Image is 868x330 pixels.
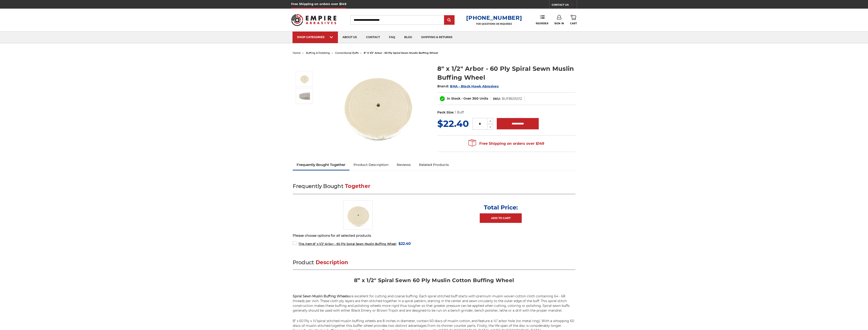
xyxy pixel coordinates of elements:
[450,84,499,88] a: BHA - Black Hawk Abrasives
[493,96,501,101] dt: SKU:
[466,22,522,25] p: FOR QUESTIONS OR INQUIRIES
[293,51,301,54] a: home
[461,96,471,101] span: - Over
[293,160,350,170] a: Frequently Bought Together
[335,51,359,54] a: conventional buffs
[293,233,575,238] p: Please choose options for all selected products
[393,160,415,170] a: Reviews
[437,64,575,82] h1: 8" x 1/2" Arbor - 60 Ply Spiral Sewn Muslin Buffing Wheel
[316,259,348,266] span: Description
[293,277,575,287] h2: 8” x 1/2" Spiral Sewn 60 Ply Muslin Cotton Buffing Wheel
[570,15,577,25] a: Cart
[502,96,522,101] dd: BUF860SS12
[345,183,370,189] span: Together
[466,15,522,21] a: [PHONE_NUMBER]
[361,32,384,43] a: contact
[349,160,393,170] a: Product Description
[291,11,337,29] img: Empire Abrasives
[298,242,396,246] span: 8" x 1/2" Arbor - 60 Ply Spiral Sewn Muslin Buffing Wheel
[480,213,522,223] a: Add to Cart
[447,96,460,101] span: In Stock
[293,294,575,313] p: are excellent for cutting and coarse buffing. Each spiral stitched buff starts with premium musli...
[398,241,411,247] span: $22.40
[298,242,313,246] strong: This Item:
[417,32,457,43] a: shipping & returns
[445,16,454,25] input: Submit
[293,294,349,298] strong: Spiral Sewn Muslin Buffing Wheels
[293,183,343,189] span: Frequently Bought
[299,90,310,102] img: 8" x 1/2" Arbor - 60 Ply Spiral Sewn Muslin Buffing Wheel
[437,110,454,115] dt: Pack Size:
[297,35,333,39] div: SHOP CATEGORIES
[536,15,548,25] a: Reorder
[479,96,488,101] span: Units
[437,84,449,88] span: Brand:
[343,200,373,230] img: muslin spiral sewn buffing wheel 8" x 1/2" x 60 ply
[570,22,577,25] span: Cart
[384,32,400,43] a: faq
[484,204,518,211] p: Total Price:
[293,259,314,266] span: Product
[536,22,548,25] span: Reorder
[552,2,577,9] a: CONTACT US
[306,51,330,54] a: buffing & polishing
[400,32,417,43] a: blog
[472,96,479,101] span: 300
[332,59,422,150] img: muslin spiral sewn buffing wheel 8" x 1/2" x 60 ply
[415,160,453,170] a: Related Products
[299,73,310,84] img: muslin spiral sewn buffing wheel 8" x 1/2" x 60 ply
[554,22,564,25] span: Sign In
[455,110,464,115] dd: 1 Buff
[468,139,544,148] span: Free Shipping on orders over $149
[338,32,361,43] a: about us
[364,51,438,54] span: 8" x 1/2" arbor - 60 ply spiral sewn muslin buffing wheel
[437,118,469,129] span: $22.40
